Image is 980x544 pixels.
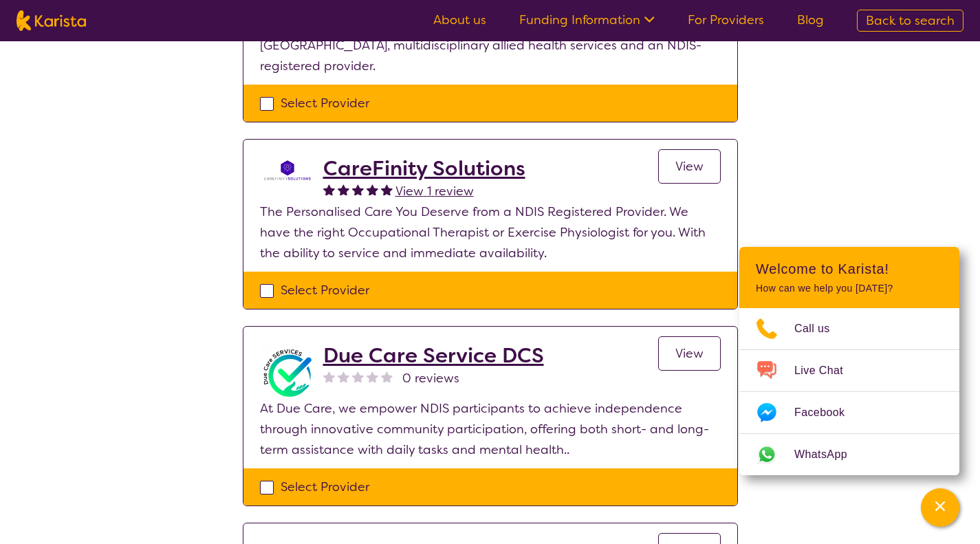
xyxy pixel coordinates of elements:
span: View 1 review [395,183,474,199]
img: ppxf38cnarih3decgaop.png [260,343,315,398]
span: Call us [794,318,847,339]
img: fullstar [352,184,364,195]
a: Web link opens in a new tab. [739,434,959,475]
img: Karista logo [17,10,86,31]
span: WhatsApp [794,444,864,465]
a: Due Care Service DCS [323,343,544,368]
a: Back to search [857,10,963,32]
a: Blog [797,12,824,28]
p: How can we help you [DATE]? [756,283,943,294]
img: fullstar [323,184,335,195]
img: nonereviewstar [352,371,364,382]
span: 0 reviews [402,368,459,389]
a: View [658,336,721,371]
a: View [658,149,721,184]
img: fullstar [338,184,349,195]
a: For Providers [688,12,764,28]
a: View 1 review [395,181,474,202]
a: CareFinity Solutions [323,156,525,181]
span: View [675,345,704,362]
a: About us [433,12,486,28]
img: j1wvtkprq6x5tfxz9an2.png [260,156,315,184]
a: Funding Information [519,12,655,28]
p: At Due Care, we empower NDIS participants to achieve independence through innovative community pa... [260,398,721,460]
img: nonereviewstar [367,371,378,382]
ul: Choose channel [739,308,959,475]
img: fullstar [367,184,378,195]
span: Back to search [866,12,955,29]
img: nonereviewstar [323,371,335,382]
img: nonereviewstar [338,371,349,382]
h2: Welcome to Karista! [756,261,943,277]
span: Live Chat [794,360,860,381]
span: View [675,158,704,175]
img: fullstar [381,184,393,195]
span: Facebook [794,402,861,423]
div: Channel Menu [739,247,959,475]
p: The Personalised Care You Deserve from a NDIS Registered Provider. We have the right Occupational... [260,202,721,263]
p: Health & Harmony Rehab Group is a nationwide leader in [GEOGRAPHIC_DATA], multidisciplinary allie... [260,14,721,76]
img: nonereviewstar [381,371,393,382]
button: Channel Menu [921,488,959,527]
